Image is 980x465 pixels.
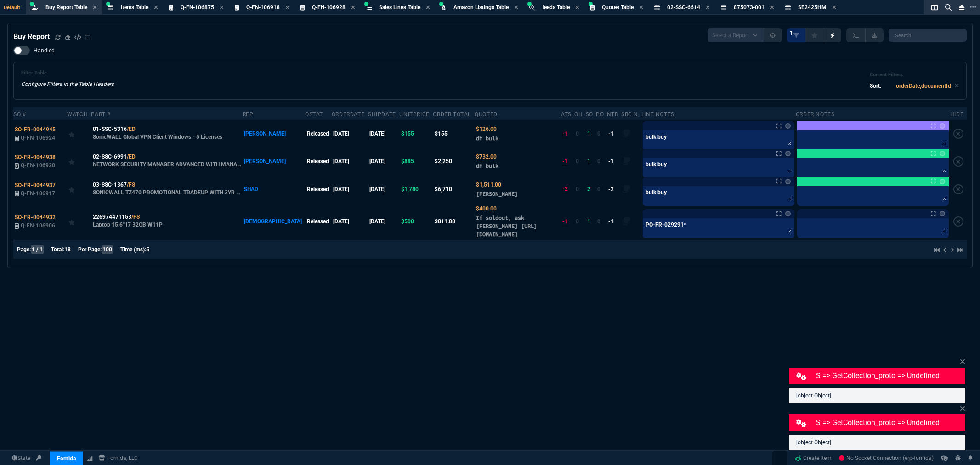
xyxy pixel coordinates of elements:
span: SE2425HM [798,4,827,11]
span: Page: [17,246,31,253]
div: OH [574,111,583,118]
div: -1 [562,130,568,138]
span: Total: [51,246,64,253]
nx-icon: Close Tab [93,4,97,11]
nx-icon: Close Tab [285,4,289,11]
td: SonicWALL Global VPN Client Windows - 5 Licenses [91,120,242,147]
span: Q-FN-106920 [21,162,55,169]
nx-icon: Close Tab [514,4,518,11]
div: -1 [562,217,568,226]
a: msbcCompanyName [96,454,141,462]
span: Q-FN-106928 [312,4,346,11]
span: 0 [576,158,579,164]
span: 18 [64,246,71,253]
div: ATS [561,111,572,118]
td: [DATE] [368,147,399,175]
td: [DATE] [368,203,399,240]
span: Items Table [121,4,148,11]
td: SHAD [243,176,305,203]
span: dh bulk [476,135,498,142]
span: Buy Report Table [45,4,87,11]
span: 0 [576,186,579,193]
input: Search [889,29,967,42]
a: /FS [127,181,135,189]
span: Q-FN-106917 [21,190,55,197]
span: Quoted Cost [476,205,497,212]
div: Line Notes [641,111,674,118]
nx-icon: Open New Tab [970,3,976,11]
span: 0 [576,130,579,137]
span: 03-SSC-1367 [93,181,127,189]
a: /ED [127,125,136,133]
div: unitPrice [399,111,429,118]
span: Time (ms): [120,246,146,253]
span: SO-FR-0044932 [15,214,56,221]
span: 100 [102,245,113,254]
span: Quoted Cost [476,181,501,188]
span: 0 [597,158,600,164]
td: Released [305,176,332,203]
span: Q-FN-106875 [181,4,214,11]
td: -1 [607,120,621,147]
td: $6,710 [433,176,475,203]
nx-icon: Split Panels [928,2,941,13]
td: Laptop 15.6" I7 32GB W11P [91,203,242,240]
nx-icon: Close Tab [832,4,836,11]
div: shipDate [368,111,396,118]
span: 0 [597,218,600,225]
td: [DATE] [368,120,399,147]
span: Quoted Cost [476,126,497,132]
p: [object Object] [796,438,958,447]
span: Ingram [476,190,518,197]
span: Default [4,5,24,11]
abbr: Quoted Cost and Sourcing Notes [475,111,498,118]
td: $155 [433,120,475,147]
td: $885 [399,147,433,175]
div: Rep [243,111,254,118]
td: [DEMOGRAPHIC_DATA] [243,203,305,240]
a: /ED [127,153,136,161]
td: -1 [607,203,621,240]
td: $2,250 [433,147,475,175]
td: Released [305,120,332,147]
div: Order Total [433,111,471,118]
td: 1 [586,120,596,147]
span: 5 [146,246,149,253]
p: S => getCollection_proto => undefined [816,417,964,428]
span: 1 / 1 [31,245,44,254]
div: Add to Watchlist [68,183,90,196]
td: $1,780 [399,176,433,203]
td: [DATE] [332,203,368,240]
td: NETWORK SECURITY MANAGER ADVANCED WITH MANAGEMENT, REPORTING, ANALYTICS FOR TZ370 3YR [91,147,242,175]
nx-icon: Close Tab [706,4,710,11]
span: dh bulk [476,162,498,169]
p: Configure Filters in the Table Headers [21,80,114,88]
td: -2 [607,176,621,203]
a: Create Item [791,451,835,465]
nx-icon: Close Tab [154,4,158,11]
code: orderDate,documentId [896,83,951,89]
h6: Filter Table [21,70,114,76]
nx-icon: Close Tab [220,4,224,11]
td: Released [305,203,332,240]
span: 01-SSC-5316 [93,125,127,133]
div: Add to Watchlist [68,215,90,228]
td: $155 [399,120,433,147]
span: SO-FR-0044938 [15,154,56,160]
p: Sort: [870,82,881,90]
nx-icon: Close Tab [770,4,774,11]
abbr: Quote Sourcing Notes [621,111,638,118]
div: Add to Watchlist [68,155,90,168]
td: 1 [586,147,596,175]
span: Quotes Table [602,4,634,11]
nx-icon: Close Tab [426,4,430,11]
span: 02-SSC-6614 [667,4,700,11]
span: If soldout, ask Brian https://www.ebay.com/itm/226974471153?_skw=laptop&itmmeta=01K573CQKR70PG8Q9... [476,214,537,238]
td: 1 [586,203,596,240]
p: SONICWALL TZ470 PROMOTIONAL TRADEUP WITH 3YR EPSS [93,189,241,196]
a: Global State [9,454,33,462]
div: OrderDate [332,111,364,118]
td: Released [305,147,332,175]
nx-icon: Close Tab [351,4,355,11]
span: Per Page: [78,246,102,253]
